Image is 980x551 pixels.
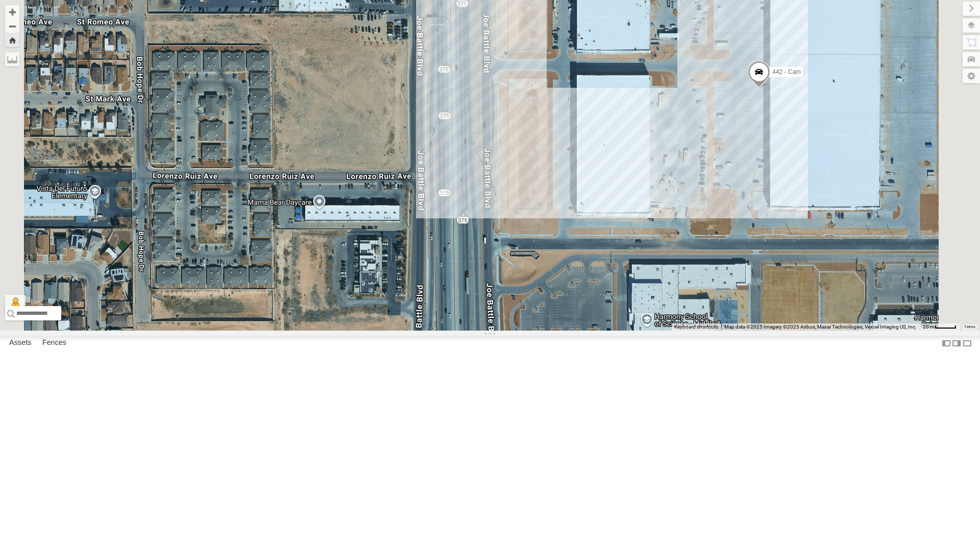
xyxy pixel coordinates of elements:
[5,295,26,315] button: Drag Pegman onto the map to open Street View
[5,52,19,66] label: Measure
[5,5,19,19] button: Zoom in
[724,324,917,330] span: Map data ©2025 Imagery ©2025 Airbus, Maxar Technologies, Vexcel Imaging US, Inc.
[965,325,975,329] a: Terms (opens in new tab)
[5,33,19,47] button: Zoom Home
[923,324,935,330] span: 20 m
[4,336,36,350] label: Assets
[941,336,951,350] label: Dock Summary Table to the Left
[920,323,960,331] button: Map Scale: 20 m per 39 pixels
[5,19,19,33] button: Zoom out
[37,336,71,350] label: Fences
[674,323,718,331] button: Keyboard shortcuts
[951,336,962,350] label: Dock Summary Table to the Right
[772,68,801,76] span: 442 - Cam
[962,336,972,350] label: Hide Summary Table
[963,69,980,83] label: Map Settings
